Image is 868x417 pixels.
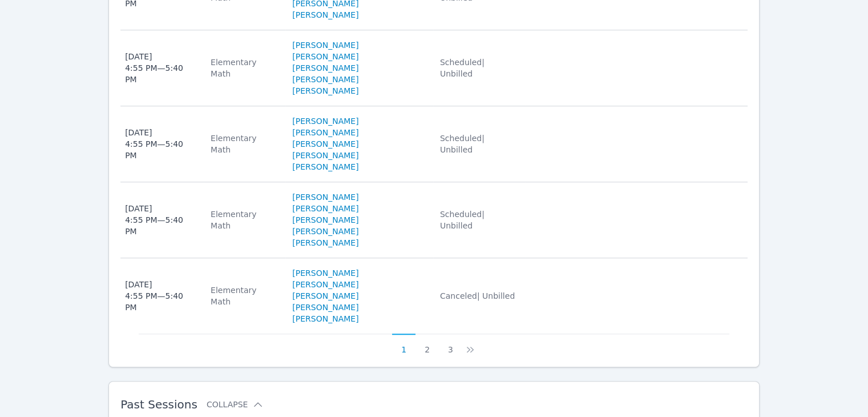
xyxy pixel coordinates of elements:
[125,203,197,237] div: [DATE] 4:55 PM — 5:40 PM
[120,30,748,106] tr: [DATE]4:55 PM—5:40 PMElementary Math[PERSON_NAME] [PERSON_NAME][PERSON_NAME][PERSON_NAME][PERSON_...
[125,127,197,161] div: [DATE] 4:55 PM — 5:40 PM
[439,334,462,355] button: 3
[440,58,485,78] span: Scheduled | Unbilled
[292,214,358,226] a: [PERSON_NAME]
[211,284,278,307] div: Elementary Math
[207,399,264,410] button: Collapse
[292,115,426,138] a: [PERSON_NAME] [PERSON_NAME]
[292,313,358,324] a: [PERSON_NAME]
[292,39,426,62] a: [PERSON_NAME] [PERSON_NAME]
[392,334,415,355] button: 1
[211,57,278,79] div: Elementary Math
[440,134,485,154] span: Scheduled | Unbilled
[440,210,485,230] span: Scheduled | Unbilled
[125,51,197,85] div: [DATE] 4:55 PM — 5:40 PM
[292,74,358,85] a: [PERSON_NAME]
[292,85,358,97] a: [PERSON_NAME]
[415,334,439,355] button: 2
[211,209,278,231] div: Elementary Math
[120,182,748,258] tr: [DATE]4:55 PM—5:40 PMElementary Math[PERSON_NAME] [PERSON_NAME][PERSON_NAME][PERSON_NAME][PERSON_...
[125,279,197,313] div: [DATE] 4:55 PM — 5:40 PM
[292,290,358,302] a: [PERSON_NAME]
[292,161,358,173] a: [PERSON_NAME]
[292,191,426,214] a: [PERSON_NAME] [PERSON_NAME]
[211,133,278,155] div: Elementary Math
[292,267,426,290] a: [PERSON_NAME] [PERSON_NAME]
[120,258,748,334] tr: [DATE]4:55 PM—5:40 PMElementary Math[PERSON_NAME] [PERSON_NAME][PERSON_NAME][PERSON_NAME][PERSON_...
[292,138,358,150] a: [PERSON_NAME]
[120,398,197,411] span: Past Sessions
[440,291,515,300] span: Canceled | Unbilled
[292,9,358,21] a: [PERSON_NAME]
[292,62,358,74] a: [PERSON_NAME]
[120,106,748,182] tr: [DATE]4:55 PM—5:40 PMElementary Math[PERSON_NAME] [PERSON_NAME][PERSON_NAME][PERSON_NAME][PERSON_...
[292,226,358,237] a: [PERSON_NAME]
[292,237,358,248] a: [PERSON_NAME]
[292,150,358,161] a: [PERSON_NAME]
[292,302,358,313] a: [PERSON_NAME]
